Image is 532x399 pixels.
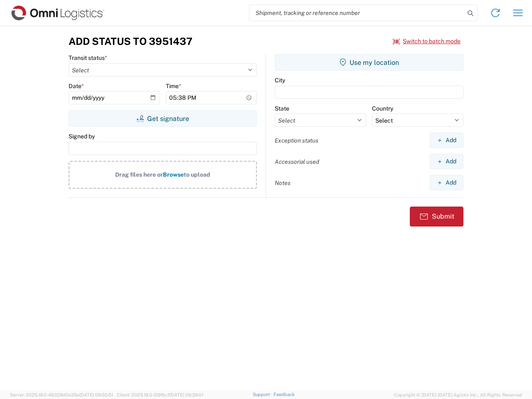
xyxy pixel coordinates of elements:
[69,35,192,47] h3: Add Status to 3951437
[69,133,95,140] label: Signed by
[410,207,463,227] button: Submit
[275,179,291,187] label: Notes
[117,392,203,397] span: Client: 2025.19.0-129fbcf
[10,392,113,397] span: Server: 2025.19.0-49328d0a35e
[372,105,393,112] label: Country
[393,34,461,48] button: Switch to batch mode
[394,391,522,399] span: Copyright © [DATE]-[DATE] Agistix Inc., All Rights Reserved
[275,105,289,112] label: State
[275,158,319,165] label: Accessorial used
[253,392,273,397] a: Support
[184,171,210,178] span: to upload
[275,54,463,71] button: Use my location
[163,171,184,178] span: Browse
[249,5,465,21] input: Shipment, tracking or reference number
[430,175,463,190] button: Add
[430,133,463,148] button: Add
[115,171,163,178] span: Drag files here or
[79,392,113,397] span: [DATE] 09:50:51
[275,76,285,84] label: City
[69,82,84,90] label: Date
[273,392,295,397] a: Feedback
[69,54,107,62] label: Transit status
[430,154,463,169] button: Add
[69,110,257,127] button: Get signature
[170,392,203,397] span: [DATE] 09:39:01
[275,137,318,144] label: Exception status
[166,82,181,90] label: Time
